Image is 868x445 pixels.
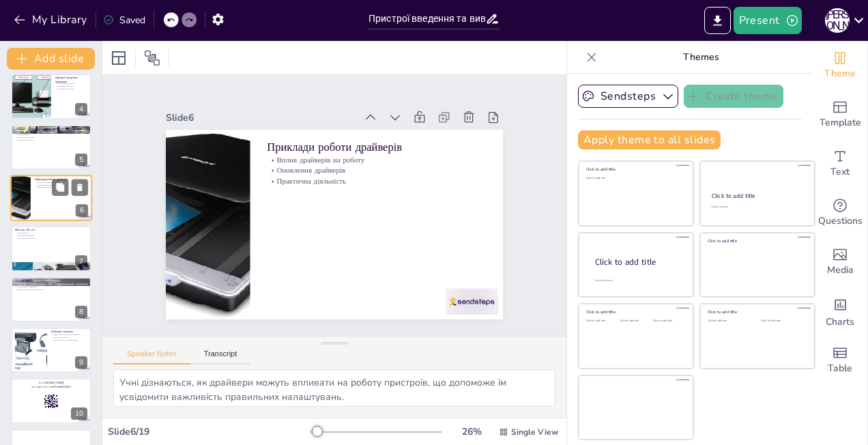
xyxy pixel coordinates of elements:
p: Використання сигнальних карток [15,288,87,291]
p: Двосторонні пристрої [55,83,87,85]
p: Приклади пристроїв [55,85,87,88]
button: Є [PERSON_NAME] [825,7,850,34]
div: 5 [11,125,91,170]
textarea: Учні дізнаються, як драйвери можуть впливати на роботу пристроїв, що допоможе їм усвідомити важли... [113,369,555,407]
p: Залучення батьків [51,336,87,339]
button: Speaker Notes [113,349,190,364]
button: Apply theme to all slides [578,130,721,149]
p: Міні-гра «Хто я?» [15,229,87,233]
div: Saved [103,14,145,27]
div: Change the overall theme [813,41,867,90]
span: Table [828,361,852,376]
div: Click to add title [595,256,682,268]
p: Оновлення драйверів [267,165,486,175]
div: 6 [10,175,92,221]
p: Інтерактивність [15,232,87,235]
p: Завдання на самостійне вивчення [51,334,87,336]
div: 5 [75,154,87,166]
div: Click to add text [711,205,802,209]
div: 4 [11,74,91,119]
div: Click to add title [712,192,802,200]
div: 10 [71,407,87,420]
div: Click to add title [708,238,805,244]
p: Вплив драйверів на роботу [267,155,486,165]
p: Приклади роботи драйверів [267,139,486,155]
span: Text [830,164,850,180]
span: Single View [511,427,558,437]
span: Media [827,263,854,278]
strong: [DOMAIN_NAME] [45,381,65,384]
span: Charts [826,315,854,330]
button: Transcript [190,349,251,364]
button: Add slide [7,48,95,70]
div: Add charts and graphs [813,287,867,336]
p: Вплив драйверів на роботу [35,181,88,184]
div: Click to add title [586,309,684,315]
p: Themes [603,41,799,74]
p: Go to [15,381,87,385]
div: 6 [76,204,88,216]
p: Практичне застосування знань [51,339,87,341]
p: Оновлення драйверів [35,184,88,186]
div: Click to add text [708,319,751,323]
div: Click to add text [761,319,804,323]
div: 7 [75,255,87,268]
p: Підсумок уроку [15,283,87,285]
div: Click to add text [586,319,617,323]
button: Present [734,7,802,34]
div: 7 [11,226,91,271]
p: Пристрої введення-виведення [55,76,87,83]
div: Є [PERSON_NAME] [825,8,850,33]
button: Duplicate Slide [52,179,68,195]
p: and login with code [15,384,87,388]
div: Click to add text [586,177,684,180]
p: Приклади роботи драйверів [35,177,88,182]
div: Add text boxes [813,139,867,188]
button: Sendsteps [578,85,678,108]
div: 8 [75,306,87,318]
div: Slide 6 [166,111,356,124]
div: Click to add text [620,319,650,323]
p: Роль драйверів [15,133,87,136]
button: Delete Slide [72,179,88,195]
div: Layout [108,47,130,69]
span: Position [144,50,160,66]
div: 10 [11,378,91,423]
p: Практична діяльність [55,87,87,90]
p: Перевір себе [15,279,87,283]
span: Template [820,115,861,130]
div: Add ready made slides [813,90,867,139]
div: Get real-time input from your audience [813,188,867,238]
div: Slide 6 / 19 [108,425,310,438]
p: Практична діяльність [267,175,486,186]
div: Add images, graphics, shapes or video [813,238,867,287]
div: 9 [75,356,87,369]
span: Theme [824,66,856,81]
p: Практична діяльність [15,139,87,141]
p: Домашнє завдання [51,330,87,334]
p: Закріплення матеріалу [15,235,87,238]
p: Практична діяльність [35,186,88,189]
p: Драйвери — «перекладачі» між пристроєм і комп’ютером [15,127,87,131]
div: Click to add title [708,309,805,315]
div: Click to add text [653,319,684,323]
div: Click to add body [595,278,681,282]
div: Add a table [813,336,867,385]
span: Questions [818,214,863,229]
p: Запитання для перевірки [15,285,87,288]
p: Приклади використання [15,237,87,240]
div: 4 [75,103,87,115]
p: Важливість драйверів [15,136,87,139]
div: 26 % [455,425,488,438]
div: 9 [11,328,91,373]
div: 8 [11,277,91,322]
button: My Library [10,9,93,31]
button: Export to PowerPoint [704,7,731,34]
div: Click to add title [586,167,684,172]
input: Insert title [368,9,485,29]
button: Create theme [684,85,783,108]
